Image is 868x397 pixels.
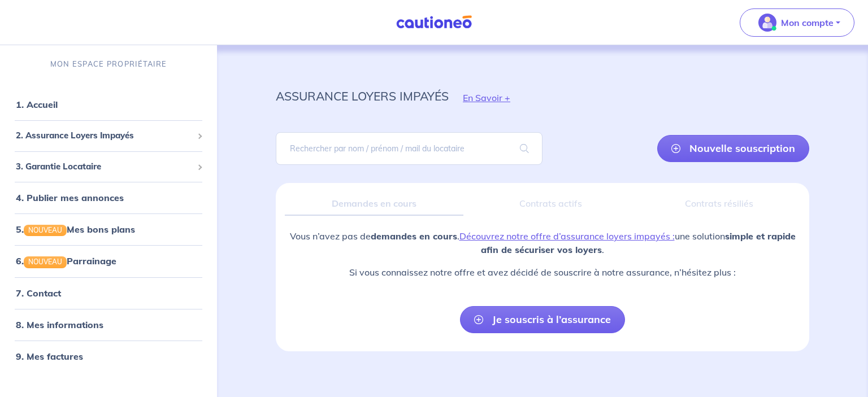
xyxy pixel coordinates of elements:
button: illu_account_valid_menu.svgMon compte [740,8,854,37]
p: Mon compte [781,16,834,29]
div: 2. Assurance Loyers Impayés [5,125,212,147]
a: Je souscris à l’assurance [460,306,625,333]
p: assurance loyers impayés [276,86,449,106]
div: 8. Mes informations [5,313,212,336]
a: 9. Mes factures [16,351,83,362]
button: En Savoir + [449,81,524,114]
a: Découvrez notre offre d’assurance loyers impayés : [459,230,675,242]
a: 1. Accueil [16,99,58,110]
div: 5.NOUVEAUMes bons plans [5,218,212,241]
a: 6.NOUVEAUParrainage [16,255,116,267]
span: 2. Assurance Loyers Impayés [16,129,193,142]
a: 7. Contact [16,287,61,299]
div: 7. Contact [5,282,212,304]
span: search [506,133,542,164]
div: 4. Publier mes annonces [5,186,212,209]
div: 9. Mes factures [5,345,212,368]
a: 4. Publier mes annonces [16,192,124,203]
p: Vous n’avez pas de . une solution . [285,229,800,256]
a: 8. Mes informations [16,319,103,330]
div: 3. Garantie Locataire [5,156,212,178]
strong: demandes en cours [371,230,457,242]
a: 5.NOUVEAUMes bons plans [16,224,135,235]
p: MON ESPACE PROPRIÉTAIRE [50,59,167,69]
p: Si vous connaissez notre offre et avez décidé de souscrire à notre assurance, n’hésitez plus : [285,265,800,279]
a: Nouvelle souscription [657,135,809,162]
span: 3. Garantie Locataire [16,160,193,173]
img: Cautioneo [392,15,476,29]
img: illu_account_valid_menu.svg [758,14,776,32]
input: Rechercher par nom / prénom / mail du locataire [276,132,542,165]
div: 6.NOUVEAUParrainage [5,250,212,272]
div: 1. Accueil [5,93,212,116]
